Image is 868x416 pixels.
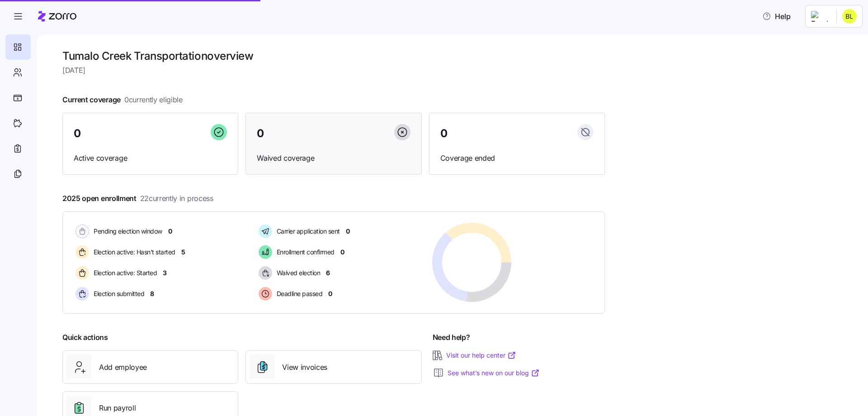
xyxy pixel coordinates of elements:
span: Help [762,11,791,22]
span: [DATE] [62,65,605,76]
span: 0 [328,289,332,298]
img: Employer logo [811,11,829,22]
span: Need help? [433,332,470,343]
button: Help [755,7,798,25]
span: 0 [346,227,350,236]
span: Enrollment confirmed [274,248,335,257]
a: Visit our help center [446,351,516,360]
img: 301f6adaca03784000fa73adabf33a6b [842,9,857,24]
span: Deadline passed [274,289,323,298]
span: Pending election window [91,227,162,236]
span: Waived coverage [257,153,410,164]
a: See what’s new on our blog [448,368,540,378]
span: Election active: Hasn't started [91,248,175,257]
span: 2025 open enrollment [62,193,213,204]
span: 0 [257,128,264,139]
span: 5 [181,248,185,257]
span: 0 [74,128,81,139]
span: Current coverage [62,94,183,105]
span: 3 [163,268,167,277]
span: Run payroll [99,402,136,414]
span: Waived election [274,268,321,277]
span: 22 currently in process [140,193,213,204]
span: Election active: Started [91,268,157,277]
span: Active coverage [74,153,227,164]
span: 0 [340,248,344,257]
span: 0 currently eligible [124,94,183,105]
span: 0 [168,227,172,236]
span: View invoices [282,362,327,373]
span: Coverage ended [440,153,594,164]
span: 0 [440,128,448,139]
span: 6 [326,268,330,277]
h1: Tumalo Creek Transportation overview [62,49,605,63]
span: Quick actions [62,332,108,343]
span: Election submitted [91,289,144,298]
span: Add employee [99,362,147,373]
span: Carrier application sent [274,227,340,236]
span: 8 [150,289,154,298]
